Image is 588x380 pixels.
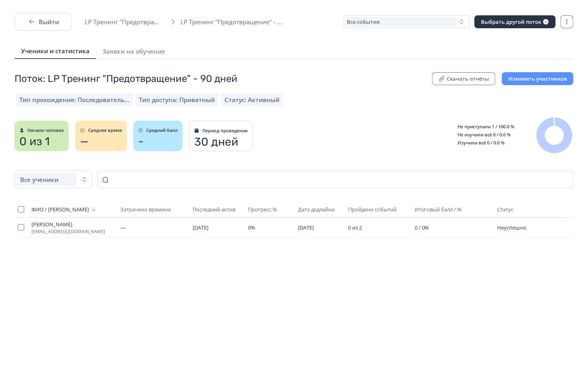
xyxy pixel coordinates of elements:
span: Ученики и статистика [21,47,90,55]
span: — [120,224,126,231]
button: Итоговый балл / % [415,205,464,214]
a: [PERSON_NAME][EMAIL_ADDRESS][DOMAIN_NAME] [31,221,114,234]
button: Скачать отчёты [432,72,496,85]
span: [PERSON_NAME] [31,221,114,228]
span: Прогресс % [248,206,277,213]
button: Дата дедлайна [298,205,336,214]
span: Тип доступа: Приватный [139,96,215,104]
span: Изучили всё 0 / 0.0 % [451,140,505,146]
span: Среднее время [88,128,122,133]
span: Затрачено времени [120,206,171,213]
span: LP Тренинг "Предотвращение" [85,18,166,26]
span: Средний балл [146,128,178,133]
button: Все события [344,15,470,28]
span: Пройдено событий [348,206,397,213]
button: Выйти [15,13,72,31]
span: 0 из 1 [19,135,50,148]
span: LP Тренинг "Предотвращение" - ... [181,18,287,26]
span: Поток: LP Тренинг "Предотвращение" - 90 дней [15,72,237,85]
button: Все ученики [15,171,92,188]
span: Статус: Активный [225,96,279,104]
button: Последний актив [193,205,237,214]
span: 30 дней [194,136,238,148]
span: Не приступали 1 / 100.0 % [451,123,514,129]
button: Изменить участников [502,72,573,85]
span: Статус [498,206,514,213]
span: Итоговый балл / % [415,206,462,213]
span: [DATE] [298,224,314,231]
button: Затрачено времени [120,205,172,214]
span: Все события [347,19,380,25]
span: Тип прохождения: Последовательный режим [19,96,129,104]
span: 0% [248,224,256,231]
span: Все ученики [20,175,59,184]
span: 0 / 0% [415,224,429,231]
button: Выбрать другой поток [475,15,556,28]
button: Прогресс % [248,205,279,214]
span: Дата дедлайна [298,206,334,213]
span: - [138,135,144,148]
span: Неуспешно [498,224,527,231]
span: [DATE] [193,224,208,231]
span: ФИО / [PERSON_NAME] [31,206,89,213]
button: Пройдено событий [348,205,398,214]
span: 0 из 2 [348,224,362,231]
button: ФИО / [PERSON_NAME] [31,205,99,214]
span: — [80,135,88,148]
span: Заявки на обучение [103,47,165,55]
span: Последний актив [193,206,235,213]
span: Начали человек [27,128,64,133]
span: [EMAIL_ADDRESS][DOMAIN_NAME] [31,229,114,234]
span: Не изучили всё 0 / 0.0 % [451,132,511,138]
span: Период проведения [202,128,248,133]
